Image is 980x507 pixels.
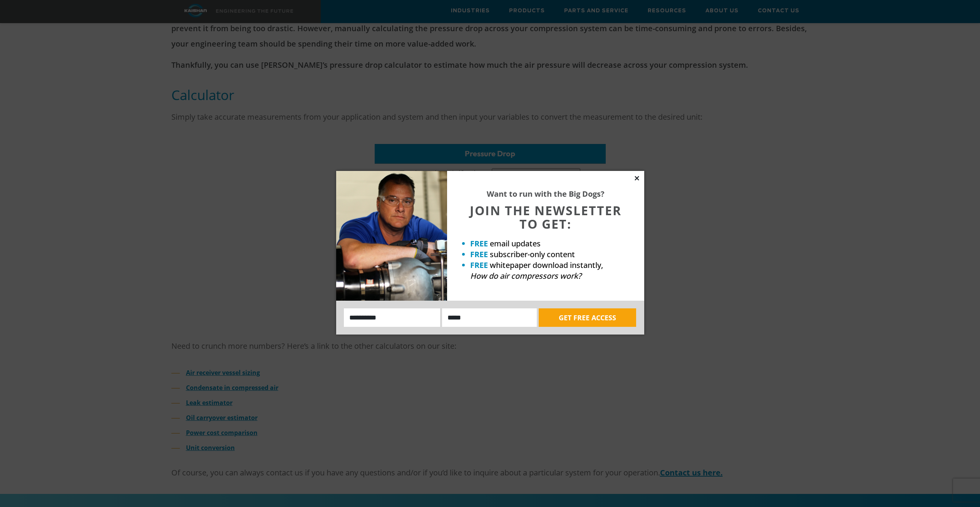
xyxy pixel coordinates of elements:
strong: FREE [470,249,488,259]
button: GET FREE ACCESS [539,308,636,327]
input: Name: [344,308,441,327]
span: whitepaper download instantly, [490,260,603,270]
input: Email [442,308,537,327]
span: JOIN THE NEWSLETTER TO GET: [470,202,622,232]
span: subscriber-only content [490,249,575,259]
strong: Want to run with the Big Dogs? [487,189,605,199]
span: email updates [490,238,541,249]
em: How do air compressors work? [470,271,581,281]
strong: FREE [470,238,488,249]
button: Close [633,175,640,182]
strong: FREE [470,260,488,270]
